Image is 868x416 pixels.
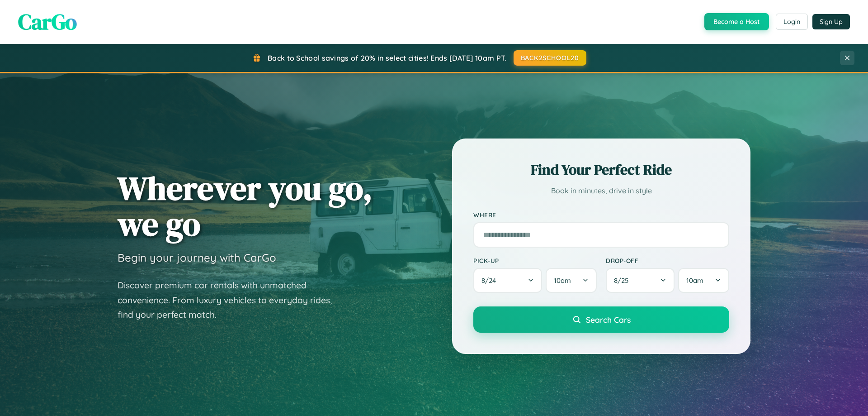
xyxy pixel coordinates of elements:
button: 10am [678,268,729,293]
button: 8/25 [606,268,675,293]
label: Drop-off [606,257,729,264]
button: 8/24 [473,268,542,293]
button: 10am [546,268,597,293]
span: 8 / 25 [614,276,633,285]
label: Pick-up [473,257,597,264]
label: Where [473,211,729,219]
button: Search Cars [473,306,729,333]
button: Sign Up [812,14,850,29]
span: Search Cars [586,315,631,325]
p: Book in minutes, drive in style [473,184,729,197]
span: 8 / 24 [481,276,500,285]
h2: Find Your Perfect Ride [473,160,729,180]
button: BACK2SCHOOL20 [514,50,586,66]
span: 10am [554,276,571,285]
button: Become a Host [704,13,769,30]
h3: Begin your journey with CarGo [118,251,276,264]
p: Discover premium car rentals with unmatched convenience. From luxury vehicles to everyday rides, ... [118,278,344,322]
h1: Wherever you go, we go [118,170,373,242]
button: Login [776,14,808,30]
span: 10am [686,276,703,285]
span: CarGo [18,7,77,37]
span: Back to School savings of 20% in select cities! Ends [DATE] 10am PT. [268,53,506,62]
